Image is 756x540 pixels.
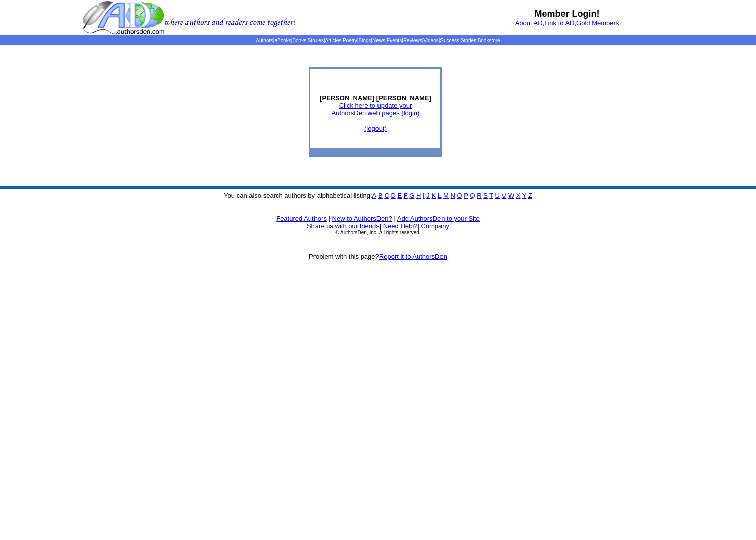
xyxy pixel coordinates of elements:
[343,38,357,43] a: Poetry
[224,192,532,199] font: You can also search authors by alphabetical listing:
[332,102,420,117] a: Click here to update yourAuthorsDen web pages (login)
[379,253,447,260] a: Report it to AuthorsDen
[489,192,493,199] a: T
[335,230,420,235] font: © AuthorsDen, Inc. All rights reserved.
[423,192,425,199] a: I
[387,38,402,43] a: Events
[438,192,442,199] a: L
[380,222,381,230] font: |
[358,38,371,43] a: Blogs
[440,38,476,43] a: Success Stories
[451,192,455,199] a: N
[403,38,422,43] a: Reviews
[372,38,385,43] a: News
[528,192,532,199] a: Z
[394,215,395,222] font: |
[431,192,436,199] a: K
[332,215,392,222] a: New to AuthorsDen?
[515,19,543,27] a: About AD
[483,192,488,199] a: S
[383,222,418,230] a: Need Help?
[478,38,500,43] a: Bookstore
[426,192,430,199] a: J
[274,38,291,43] a: eBooks
[477,192,481,199] a: R
[397,215,480,222] a: Add AuthorsDen to your Site
[404,192,408,199] a: F
[329,215,330,222] font: |
[464,192,468,199] a: P
[576,19,619,27] a: Gold Members
[516,192,521,199] a: X
[256,38,273,43] a: Authors
[309,253,447,260] font: Problem with this page?
[384,192,389,199] a: C
[522,192,526,199] a: Y
[423,38,438,43] a: Videos
[470,192,475,199] a: Q
[256,38,500,43] span: | | | | | | | | | | | |
[421,222,449,230] a: Company
[508,192,514,199] a: W
[325,38,342,43] a: Articles
[307,222,380,230] a: Share us with our friends
[409,192,414,199] a: G
[276,215,327,222] a: Featured Authors
[378,192,383,199] a: B
[495,192,500,199] a: U
[397,192,402,199] a: E
[391,192,395,199] a: D
[544,19,574,27] a: Link to AD
[443,192,449,199] a: M
[292,38,306,43] a: Books
[364,125,387,132] a: (logout)
[372,192,376,199] a: A
[515,19,619,27] font: , ,
[457,192,462,199] a: O
[308,38,324,43] a: Stories
[416,192,421,199] a: H
[320,94,431,102] b: [PERSON_NAME] [PERSON_NAME]
[417,222,449,230] font: |
[502,192,507,199] a: V
[535,9,600,19] b: Member Login!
